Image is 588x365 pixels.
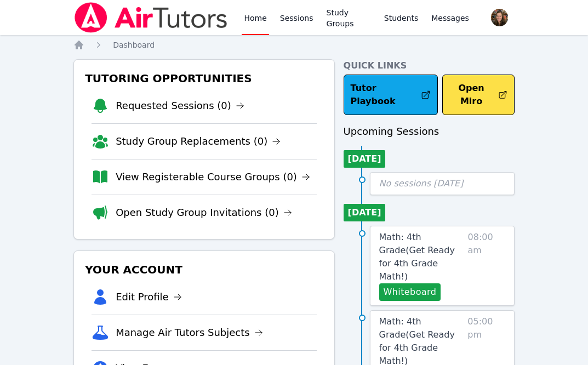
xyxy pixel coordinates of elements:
a: Requested Sessions (0) [116,98,244,113]
button: Open Miro [442,75,515,115]
h3: Upcoming Sessions [344,124,515,139]
a: Manage Air Tutors Subjects [116,325,263,340]
a: Math: 4th Grade(Get Ready for 4th Grade Math!) [379,231,464,283]
li: [DATE] [344,204,386,221]
li: [DATE] [344,150,386,168]
h3: Tutoring Opportunities [83,69,325,88]
a: View Registerable Course Groups (0) [116,169,310,185]
span: Math: 4th Grade ( Get Ready for 4th Grade Math! ) [379,232,455,282]
span: Dashboard [113,41,155,49]
button: Whiteboard [379,283,441,301]
h3: Your Account [83,260,325,280]
a: Dashboard [113,39,155,50]
span: 08:00 am [468,231,505,301]
span: Messages [431,13,469,24]
a: Tutor Playbook [344,75,438,115]
a: Edit Profile [116,289,182,305]
img: Air Tutors [73,2,229,33]
span: No sessions [DATE] [379,178,464,189]
h4: Quick Links [344,59,515,72]
a: Study Group Replacements (0) [116,134,281,149]
a: Open Study Group Invitations (0) [116,205,292,220]
nav: Breadcrumb [73,39,515,50]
